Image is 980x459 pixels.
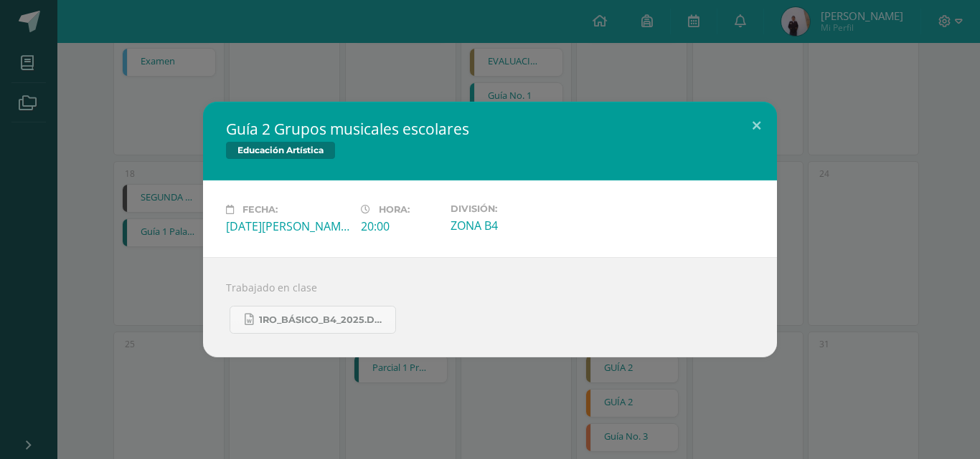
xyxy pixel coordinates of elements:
[242,204,278,215] span: Fecha:
[379,204,410,215] span: Hora:
[226,218,349,234] div: [DATE][PERSON_NAME]
[736,102,777,150] button: Close (Esc)
[361,218,439,234] div: 20:00
[203,257,777,357] div: Trabajado en clase
[451,203,574,214] label: División:
[226,142,335,159] span: Educación Artística
[259,314,388,326] span: 1ro_Básico_B4_2025.docx
[230,306,396,334] a: 1ro_Básico_B4_2025.docx
[451,218,574,233] div: ZONA B4
[226,119,754,139] h2: Guía 2 Grupos musicales escolares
